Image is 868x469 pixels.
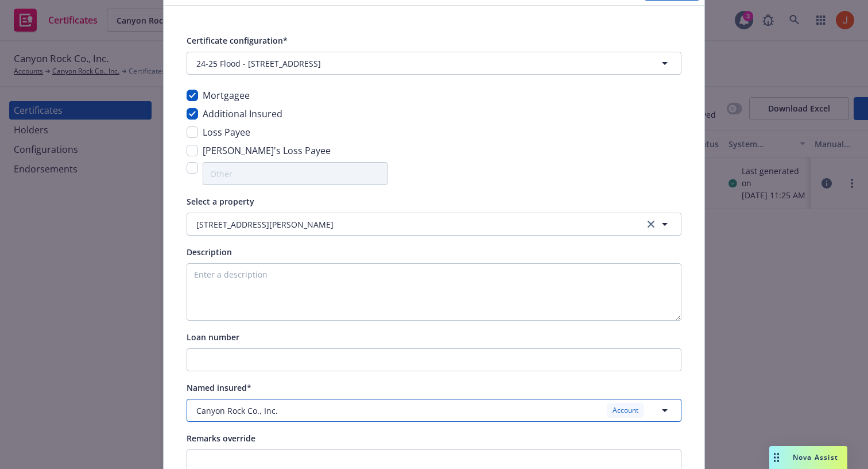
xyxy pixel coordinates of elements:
span: Remarks override [187,433,255,444]
div: Drag to move [769,446,784,469]
button: Nova Assist [769,446,847,469]
span: 24-25 Flood - [STREET_ADDRESS] [196,57,321,70]
button: Canyon Rock Co., Inc.Account [187,399,681,422]
button: 24-25 Flood - [STREET_ADDRESS] [187,52,681,75]
a: clear selection [644,217,658,231]
span: Named insured* [187,382,251,393]
span: Description [187,247,232,257]
button: [STREET_ADDRESS][PERSON_NAME]clear selection [187,213,681,236]
div: Account [607,403,644,417]
span: Canyon Rock Co., Inc. [196,405,278,417]
input: Other [203,163,387,184]
span: Select a property [187,196,254,207]
span: Mortgagee [203,89,250,102]
span: [PERSON_NAME]'s Loss Payee [203,144,331,157]
span: Certificate configuration* [187,35,288,46]
span: Loan number [187,332,239,343]
span: Loss Payee [203,125,250,139]
div: [STREET_ADDRESS][PERSON_NAME] [196,218,343,230]
span: Nova Assist [793,452,838,462]
span: Additional Insured [203,107,282,121]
